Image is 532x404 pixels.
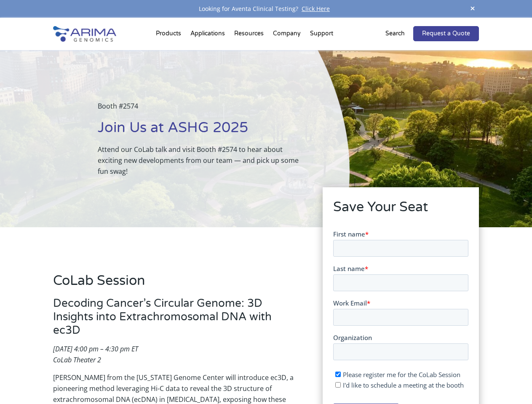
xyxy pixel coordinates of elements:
a: Click Here [298,5,333,13]
h3: Decoding Cancer’s Circular Genome: 3D Insights into Extrachromosomal DNA with ec3D [53,297,299,343]
p: Booth #2574 [98,101,307,118]
h2: CoLab Session [53,271,299,297]
em: CoLab Theater 2 [53,355,101,364]
h1: Join Us at ASHG 2025 [98,118,307,144]
img: Arima-Genomics-logo [53,26,116,42]
a: Request a Quote [413,26,479,41]
h2: Save Your Seat [333,198,468,223]
em: [DATE] 4:00 pm – 4:30 pm ET [53,344,138,353]
p: Attend our CoLab talk and visit Booth #2574 to hear about exciting new developments from our team... [98,144,307,177]
p: Search [385,28,405,39]
div: Looking for Aventa Clinical Testing? [53,3,479,14]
